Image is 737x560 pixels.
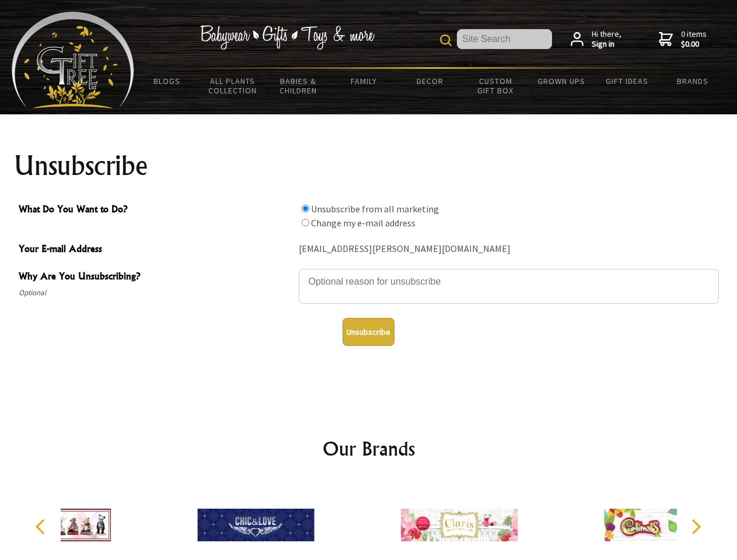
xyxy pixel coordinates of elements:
[266,69,331,103] a: Babies & Children
[19,269,293,286] span: Why Are You Unsubscribing?
[397,69,463,93] a: Decor
[19,286,293,300] span: Optional
[528,69,594,93] a: Grown Ups
[571,29,621,50] a: Hi there,Sign in
[12,12,134,108] img: Babyware - Gifts - Toys and more...
[299,240,719,258] div: [EMAIL_ADDRESS][PERSON_NAME][DOMAIN_NAME]
[311,217,415,229] label: Change my e-mail address
[302,205,309,212] input: What Do You Want to Do?
[200,25,375,50] img: Babywear - Gifts - Toys & more
[200,69,266,103] a: All Plants Collection
[14,152,724,180] h1: Unsubscribe
[659,29,707,50] a: 0 items$0.00
[302,219,309,226] input: What Do You Want to Do?
[19,242,293,258] span: Your E-mail Address
[660,69,726,93] a: Brands
[311,203,439,215] label: Unsubscribe from all marketing
[19,202,293,219] span: What Do You Want to Do?
[681,39,707,50] strong: $0.00
[29,514,55,540] button: Previous
[457,29,552,49] input: Site Search
[592,29,621,50] span: Hi there,
[440,34,452,46] img: product search
[299,269,719,304] textarea: Why Are You Unsubscribing?
[331,69,397,93] a: Family
[134,69,200,93] a: BLOGS
[463,69,529,103] a: Custom Gift Box
[594,69,660,93] a: Gift Ideas
[343,318,394,346] button: Unsubscribe
[592,39,621,50] strong: Sign in
[683,514,708,540] button: Next
[23,435,714,463] h2: Our Brands
[681,29,707,50] span: 0 items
